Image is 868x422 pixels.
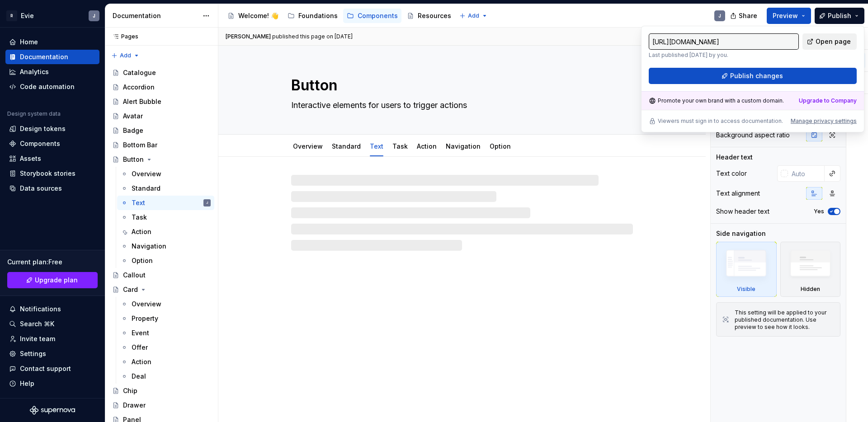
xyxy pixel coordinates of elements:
a: Action [417,142,437,150]
a: Components [5,136,99,151]
button: Add [457,9,491,22]
div: Hidden [801,286,820,293]
div: Standard [328,136,364,155]
a: Overview [117,297,214,311]
div: Settings [20,349,46,358]
div: Header text [716,153,753,162]
a: Home [5,35,99,49]
div: Design tokens [20,124,66,133]
div: Callout [123,271,146,280]
div: J [206,198,208,207]
div: Text alignment [716,189,760,198]
div: Background aspect ratio [716,131,790,140]
div: Visible [716,242,777,297]
div: Card [123,285,138,294]
a: Resources [403,9,455,23]
a: Catalogue [108,66,214,80]
button: Manage privacy settings [791,117,857,125]
textarea: Button [289,75,631,96]
div: Contact support [20,364,71,373]
button: REvieJ [2,6,103,25]
div: Overview [289,136,326,155]
span: Add [468,12,479,19]
span: Publish [828,11,851,20]
a: Storybook stories [5,166,99,181]
a: Foundations [284,9,341,23]
a: Task [117,210,214,225]
div: Alert Bubble [123,97,161,106]
a: Deal [117,369,214,384]
a: Standard [332,142,361,150]
div: This setting will be applied to your published documentation. Use preview to see how it looks. [735,309,835,331]
span: Publish changes [730,71,783,80]
a: Card [108,282,214,297]
div: Property [132,314,158,323]
a: Property [117,311,214,326]
div: Text [366,136,387,155]
p: Viewers must sign in to access documentation. [658,117,783,125]
div: Offer [132,343,148,352]
div: Documentation [113,11,198,20]
div: Home [20,38,38,47]
div: Option [132,256,153,265]
div: Action [132,227,151,236]
a: Data sources [5,181,99,196]
div: Design system data [7,110,61,117]
div: R [6,10,17,21]
button: Add [108,49,142,62]
div: Badge [123,126,143,135]
a: Drawer [108,398,214,413]
span: Upgrade plan [35,276,78,285]
div: Action [132,357,151,366]
div: Text color [716,169,747,178]
div: Analytics [20,67,49,76]
a: Components [343,9,401,23]
div: Data sources [20,184,62,193]
span: Open page [816,37,851,46]
a: Callout [108,268,214,282]
div: Navigation [442,136,484,155]
a: Code automation [5,80,99,94]
a: Task [392,142,408,150]
label: Yes [814,208,824,215]
button: Notifications [5,302,99,316]
a: Overview [293,142,323,150]
span: Share [739,11,757,20]
div: published this page on [DATE] [272,33,353,40]
div: Page tree [224,7,455,25]
span: Preview [773,11,798,20]
div: Task [389,136,411,155]
a: Button [108,152,214,167]
a: Assets [5,151,99,166]
div: Notifications [20,305,61,314]
a: Accordion [108,80,214,94]
div: Components [358,11,398,20]
div: Hidden [780,242,841,297]
button: Share [726,8,763,24]
a: Bottom Bar [108,138,214,152]
div: Code automation [20,82,75,91]
div: Chip [123,386,137,395]
div: J [718,12,721,19]
div: Visible [737,286,755,293]
a: Settings [5,347,99,361]
div: Assets [20,154,41,163]
a: Option [490,142,511,150]
div: Catalogue [123,68,156,77]
a: Chip [108,384,214,398]
div: Option [486,136,514,155]
a: Upgrade to Company [799,97,857,104]
div: Event [132,328,149,338]
button: Preview [767,8,811,24]
a: Overview [117,167,214,181]
div: Foundations [298,11,338,20]
a: Text [370,142,383,150]
a: Open page [802,33,857,50]
a: Avatar [108,109,214,123]
a: Option [117,253,214,268]
span: Add [120,52,131,59]
div: Components [20,139,60,148]
div: Button [123,155,144,164]
div: Task [132,213,147,222]
a: Standard [117,181,214,196]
